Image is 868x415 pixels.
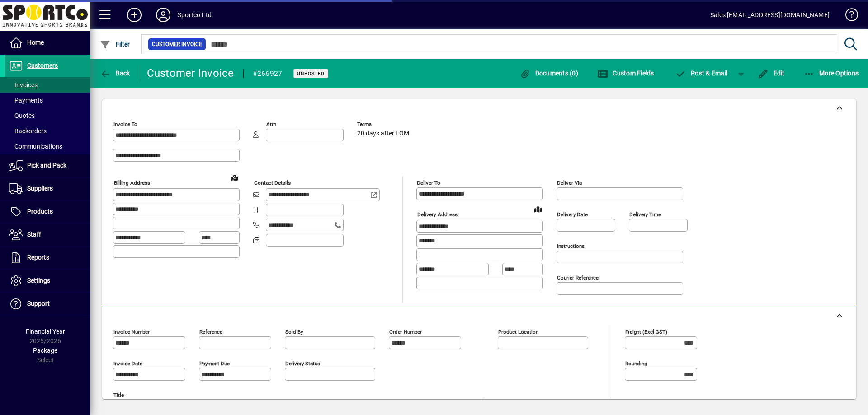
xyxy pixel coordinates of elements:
[5,139,90,154] a: Communications
[27,162,66,169] span: Pick and Pack
[100,70,130,77] span: Back
[357,121,411,127] span: Terms
[113,329,150,335] mat-label: Invoice number
[557,211,588,218] mat-label: Delivery date
[557,180,582,186] mat-label: Deliver via
[98,36,132,52] button: Filter
[675,70,728,77] span: ost & Email
[802,65,861,81] button: More Options
[5,108,90,123] a: Quotes
[27,254,49,261] span: Reports
[199,329,222,335] mat-label: Reference
[758,70,785,77] span: Edit
[531,202,545,216] a: View on map
[5,247,90,269] a: Reports
[557,275,599,281] mat-label: Courier Reference
[27,208,53,215] span: Products
[357,130,409,137] span: 20 days after EOM
[120,7,149,23] button: Add
[5,32,90,54] a: Home
[629,211,661,218] mat-label: Delivery time
[178,8,212,22] div: Sportco Ltd
[5,293,90,315] a: Support
[671,65,732,81] button: Post & Email
[266,121,276,127] mat-label: Attn
[519,70,578,77] span: Documents (0)
[9,97,43,104] span: Payments
[90,65,140,81] app-page-header-button: Back
[113,121,137,127] mat-label: Invoice To
[152,40,202,49] span: Customer Invoice
[691,70,695,77] span: P
[804,70,859,77] span: More Options
[839,2,857,31] a: Knowledge Base
[557,243,585,249] mat-label: Instructions
[9,127,47,135] span: Backorders
[27,62,58,69] span: Customers
[253,66,283,81] div: #266927
[147,66,234,80] div: Customer Invoice
[595,65,656,81] button: Custom Fields
[597,70,654,77] span: Custom Fields
[5,154,90,177] a: Pick and Pack
[149,7,178,23] button: Profile
[5,123,90,139] a: Backorders
[100,41,130,48] span: Filter
[27,39,44,46] span: Home
[517,65,580,81] button: Documents (0)
[26,328,65,335] span: Financial Year
[27,185,53,192] span: Suppliers
[5,177,90,200] a: Suppliers
[98,65,132,81] button: Back
[27,231,41,238] span: Staff
[625,360,647,367] mat-label: Rounding
[5,270,90,292] a: Settings
[755,65,787,81] button: Edit
[33,347,57,354] span: Package
[9,143,62,150] span: Communications
[9,112,35,119] span: Quotes
[498,329,538,335] mat-label: Product location
[9,81,38,89] span: Invoices
[297,70,325,76] span: Unposted
[5,224,90,246] a: Staff
[710,8,830,22] div: Sales [EMAIL_ADDRESS][DOMAIN_NAME]
[113,392,124,398] mat-label: Title
[199,360,230,367] mat-label: Payment due
[417,180,440,186] mat-label: Deliver To
[27,300,50,307] span: Support
[5,77,90,93] a: Invoices
[227,170,242,185] a: View on map
[5,93,90,108] a: Payments
[285,360,320,367] mat-label: Delivery status
[5,201,90,223] a: Products
[625,329,667,335] mat-label: Freight (excl GST)
[27,277,50,284] span: Settings
[285,329,303,335] mat-label: Sold by
[113,360,142,367] mat-label: Invoice date
[389,329,422,335] mat-label: Order number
